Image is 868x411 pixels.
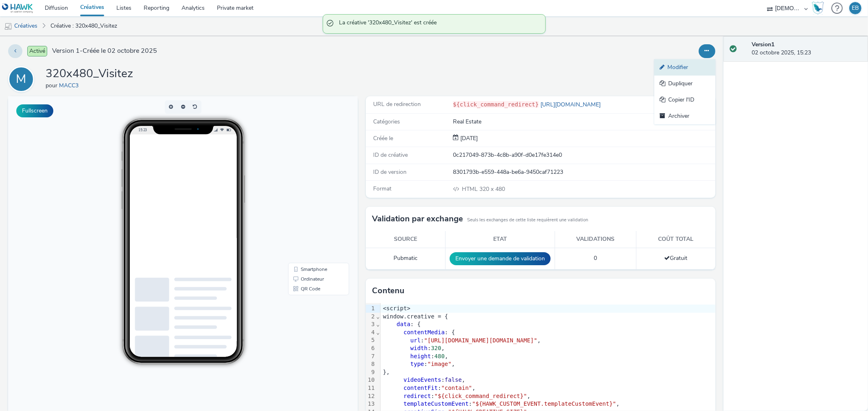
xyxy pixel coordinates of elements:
[366,329,376,337] div: 4
[366,353,376,361] div: 7
[472,400,616,407] span: "${HAWK_CUSTOM_EVENT.templateCustomEvent}"
[410,345,427,351] span: width
[59,82,82,89] a: MACC3
[397,321,411,327] span: data
[459,134,478,143] div: Création 02 octobre 2025, 15:23
[293,190,312,195] span: QR Code
[339,19,537,29] span: La créative '320x480_Visitez' est créée
[16,104,53,117] button: Fullscreen
[282,168,339,178] li: Smartphone
[431,345,441,351] span: 320
[404,376,442,383] span: videoEvents
[380,376,715,384] div: : ,
[366,344,376,353] div: 6
[380,329,715,337] div: : {
[467,217,588,223] small: Seuls les exchanges de cette liste requièrent une validation
[462,185,479,193] span: HTML
[380,353,715,361] div: : ,
[441,385,472,391] span: "contain"
[664,254,687,262] span: Gratuit
[373,118,400,125] span: Catégories
[636,231,715,248] th: Coût total
[366,336,376,344] div: 5
[366,400,376,408] div: 13
[366,305,376,313] div: 1
[812,2,824,15] img: Hawk Academy
[555,231,636,248] th: Validations
[366,360,376,368] div: 8
[453,151,714,159] div: 0c217049-873b-4c8b-a90f-d0e17fe314e0
[380,400,715,408] div: : ,
[461,185,505,193] span: 320 x 480
[450,252,551,265] button: Envoyer une demande de validation
[404,400,469,407] span: templateCustomEvent
[654,76,715,92] a: Dupliquer
[366,320,376,329] div: 3
[293,171,319,175] span: Smartphone
[293,180,316,185] span: Ordinateur
[752,41,861,57] div: 02 octobre 2025, 15:23
[373,100,421,108] span: URL de redirection
[852,2,859,14] div: EB
[445,376,462,383] span: false
[366,248,446,269] td: Pubmatic
[130,31,139,36] span: 15:23
[282,188,339,197] li: QR Code
[752,41,774,48] strong: Version 1
[380,360,715,368] div: : ,
[366,231,446,248] th: Source
[46,16,121,36] a: Créative : 320x480_Visitez
[2,3,33,13] img: undefined Logo
[4,22,12,30] img: mobile
[380,337,715,345] div: : ,
[27,46,47,56] span: Activé
[376,313,380,320] span: Fold line
[380,344,715,353] div: : ,
[445,231,555,248] th: Etat
[52,46,157,56] span: Version 1 - Créée le 02 octobre 2025
[373,168,407,176] span: ID de version
[376,329,380,335] span: Fold line
[376,321,380,327] span: Fold line
[366,313,376,321] div: 2
[654,108,715,124] a: Archiver
[410,353,431,359] span: height
[435,353,445,359] span: 480
[380,313,715,321] div: window.creative = {
[373,151,408,159] span: ID de créative
[453,168,714,176] div: 8301793b-e559-448a-be6a-9450caf71223
[373,134,393,142] span: Créée le
[282,178,339,188] li: Ordinateur
[410,337,420,344] span: url
[404,393,431,399] span: redirect
[453,101,539,108] code: ${click_command_redirect}
[654,92,715,108] a: Copier l'ID
[404,329,445,335] span: contentMedia
[459,134,478,142] span: [DATE]
[380,368,715,376] div: },
[380,384,715,392] div: : ,
[435,393,527,399] span: "${click_command_redirect}"
[380,392,715,400] div: : ,
[380,320,715,329] div: : {
[812,2,827,15] a: Hawk Academy
[16,68,26,91] div: M
[654,59,715,76] a: Modifier
[366,376,376,384] div: 10
[453,118,714,126] div: Real Estate
[594,254,597,262] span: 0
[410,361,424,367] span: type
[46,82,59,89] span: pour
[46,66,133,82] h1: 320x480_Visitez
[366,392,376,400] div: 12
[372,285,404,297] h3: Contenu
[366,384,376,392] div: 11
[366,368,376,376] div: 9
[428,361,452,367] span: "image"
[404,385,438,391] span: contentFit
[539,101,604,108] a: [URL][DOMAIN_NAME]
[8,75,37,83] a: M
[372,213,463,225] h3: Validation par exchange
[380,305,715,313] div: <script>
